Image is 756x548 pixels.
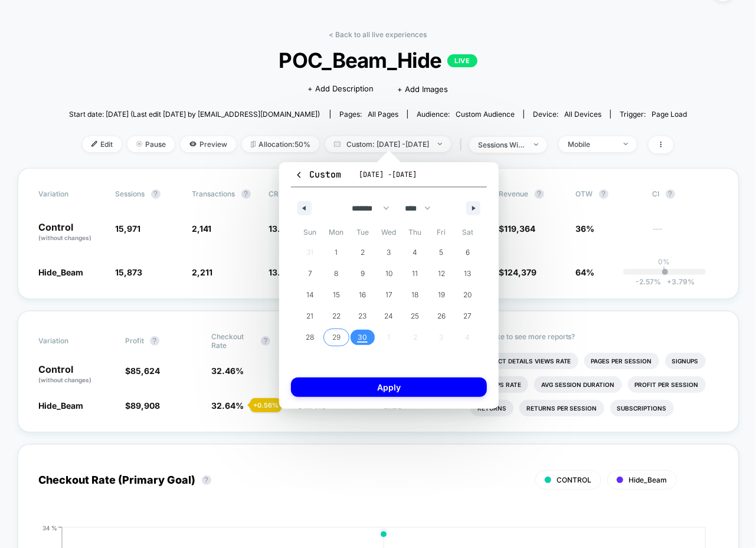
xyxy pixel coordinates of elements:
[464,284,472,306] span: 20
[519,400,604,416] li: Returns Per Session
[294,169,341,181] span: Custom
[323,223,350,242] span: Mon
[329,30,427,39] a: < Back to all live experiences
[376,242,402,263] button: 3
[39,376,92,383] span: (without changes)
[417,110,515,119] div: Audience:
[125,401,160,411] span: $
[91,141,97,147] img: edit
[297,284,323,306] button: 14
[211,366,244,376] span: 32.46 %
[412,284,419,306] span: 18
[599,189,608,199] button: ?
[250,398,282,412] div: + 0.56 %
[437,306,446,327] span: 26
[534,143,538,146] img: end
[297,223,323,242] span: Sun
[428,306,455,327] button: 26
[428,223,455,242] span: Fri
[323,242,350,263] button: 1
[456,110,515,119] span: Custom Audience
[359,284,366,306] span: 16
[349,284,376,306] button: 16
[464,263,472,284] span: 13
[323,284,350,306] button: 15
[116,224,141,234] span: 15,971
[130,366,160,376] span: 85,624
[349,263,376,284] button: 9
[652,110,687,119] span: Page Load
[339,110,398,119] div: Pages:
[478,140,525,149] div: sessions with impression
[385,263,392,284] span: 10
[576,267,595,277] span: 64%
[385,284,392,306] span: 17
[661,277,695,286] span: 3.79 %
[334,263,338,284] span: 8
[610,400,674,416] li: Subscriptions
[130,401,160,411] span: 89,908
[438,143,442,145] img: end
[411,306,420,327] span: 25
[349,223,376,242] span: Tue
[636,277,661,286] span: -2.57 %
[333,284,340,306] span: 15
[306,306,313,327] span: 21
[413,242,418,263] span: 4
[332,327,341,348] span: 29
[39,222,104,242] p: Control
[39,267,84,277] span: Hide_Beam
[306,284,314,306] span: 14
[413,263,418,284] span: 11
[665,353,706,369] li: Signups
[291,378,487,397] button: Apply
[297,263,323,284] button: 7
[629,475,667,484] span: Hide_Beam
[368,110,398,119] span: all pages
[402,242,428,263] button: 4
[447,54,477,67] p: LIVE
[211,401,244,411] span: 32.64 %
[663,266,666,275] p: |
[576,224,595,234] span: 36%
[499,267,537,277] span: $
[359,170,417,179] span: [DATE] - [DATE]
[568,140,615,149] div: Mobile
[261,336,270,346] button: ?
[323,263,350,284] button: 8
[454,263,481,284] button: 13
[398,84,449,94] span: + Add Images
[653,189,718,199] span: CI
[125,366,160,376] span: $
[384,306,393,327] span: 24
[659,257,670,266] p: 0%
[323,327,350,348] button: 29
[620,110,687,119] div: Trigger:
[576,189,641,199] span: OTW
[464,306,472,327] span: 27
[376,306,402,327] button: 24
[349,327,376,348] button: 30
[349,306,376,327] button: 23
[39,401,84,411] span: Hide_Beam
[499,224,536,234] span: $
[242,136,319,152] span: Allocation: 50%
[457,136,469,153] span: |
[358,327,367,348] span: 30
[454,306,481,327] button: 27
[499,189,529,198] span: Revenue
[241,189,251,199] button: ?
[454,284,481,306] button: 20
[402,263,428,284] button: 11
[402,306,428,327] button: 25
[39,332,104,350] span: Variation
[323,306,350,327] button: 22
[308,83,374,95] span: + Add Description
[136,141,142,147] img: end
[116,189,145,198] span: Sessions
[428,284,455,306] button: 19
[584,353,659,369] li: Pages Per Session
[297,327,323,348] button: 28
[100,48,656,73] span: POC_Beam_Hide
[151,189,161,199] button: ?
